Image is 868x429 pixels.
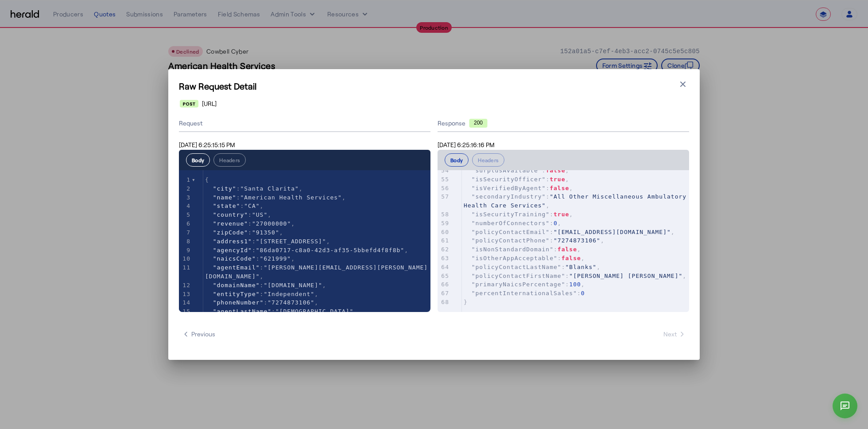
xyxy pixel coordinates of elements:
[256,247,404,253] span: "86da0717-c8a0-42d3-af35-5bbefd4f8f8b"
[438,166,450,175] div: 54
[205,238,330,245] span: : ,
[179,219,192,228] div: 6
[438,119,689,128] div: Response
[472,229,550,235] span: "policyContactEmail"
[562,255,581,261] span: false
[267,299,314,306] span: "7274873106"
[179,307,192,316] div: 15
[569,281,581,288] span: 100
[213,264,260,271] span: "agentEmail"
[205,185,303,192] span: : ,
[472,176,546,183] span: "isSecurityOfficer"
[213,220,248,227] span: "revenue"
[550,185,569,191] span: false
[581,290,585,296] span: 0
[438,254,450,263] div: 63
[546,167,565,174] span: false
[213,211,248,218] span: "country"
[179,246,192,255] div: 9
[179,298,192,307] div: 14
[464,299,468,305] span: }
[438,236,450,245] div: 61
[205,308,357,315] span: : ,
[213,308,271,315] span: "agentLastName"
[256,238,326,245] span: "[STREET_ADDRESS]"
[260,255,291,262] span: "621999"
[213,229,248,236] span: "zipCode"
[275,308,354,315] span: "[DEMOGRAPHIC_DATA]"
[213,203,240,209] span: "state"
[240,185,298,192] span: "Santa Clarita"
[213,194,236,201] span: "name"
[179,184,192,193] div: 2
[263,291,314,297] span: "Independent"
[213,247,252,253] span: "agencyId"
[205,229,283,236] span: : ,
[660,326,689,342] button: Next
[438,280,450,289] div: 66
[438,175,450,184] div: 55
[554,229,671,235] span: "[EMAIL_ADDRESS][DOMAIN_NAME]"
[472,193,546,200] span: "secondaryIndustry"
[464,220,562,226] span: : ,
[205,176,209,183] span: {
[179,237,192,246] div: 8
[472,255,558,261] span: "isOtherAppAcceptable"
[263,282,322,289] span: "[DOMAIN_NAME]"
[438,184,450,193] div: 56
[464,167,569,174] span: : ,
[438,192,450,201] div: 57
[213,299,264,306] span: "phoneNumber"
[472,211,550,218] span: "isSecurityTraining"
[252,211,267,218] span: "US"
[472,220,550,226] span: "numberOfConnectors"
[663,330,686,339] span: Next
[205,264,428,280] span: : ,
[179,254,192,263] div: 10
[445,153,469,167] button: Body
[569,273,682,279] span: "[PERSON_NAME] [PERSON_NAME]"
[472,167,542,174] span: "surplusAvailable"
[179,80,689,92] h1: Raw Request Detail
[438,272,450,281] div: 65
[472,237,550,244] span: "policyContactPhone"
[464,193,690,209] span: "All Other Miscellaneous Ambulatory Health Care Services"
[213,185,236,192] span: "city"
[252,220,291,227] span: "27000000"
[550,176,565,183] span: true
[464,211,573,218] span: : ,
[213,282,260,289] span: "domainName"
[205,264,428,280] span: "[PERSON_NAME][EMAIL_ADDRESS][PERSON_NAME][DOMAIN_NAME]"
[244,203,260,209] span: "CA"
[213,153,246,167] button: Headers
[554,220,558,226] span: 0
[472,185,546,191] span: "isVerifiedByAgent"
[558,246,577,253] span: false
[179,141,235,148] span: [DATE] 6:25:15:15 PM
[179,228,192,237] div: 7
[472,290,577,296] span: "percentInternationalSales"
[179,175,192,184] div: 1
[464,281,585,288] span: : ,
[205,299,318,306] span: : ,
[464,255,585,261] span: : ,
[566,264,597,270] span: "Blanks"
[205,211,271,218] span: : ,
[205,282,326,289] span: : ,
[554,237,601,244] span: "7274873106"
[205,247,408,253] span: : ,
[472,281,566,288] span: "primaryNaicsPercentage"
[179,115,430,132] div: Request
[179,211,192,219] div: 5
[179,202,192,211] div: 4
[472,246,554,253] span: "isNonStandardDomain"
[472,153,504,167] button: Headers
[464,185,573,191] span: : ,
[464,176,569,183] span: : ,
[179,326,219,342] button: Previous
[240,194,342,201] span: "American Health Services"
[213,255,256,262] span: "naicsCode"
[438,245,450,254] div: 62
[464,264,601,270] span: : ,
[202,99,217,108] span: [URL]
